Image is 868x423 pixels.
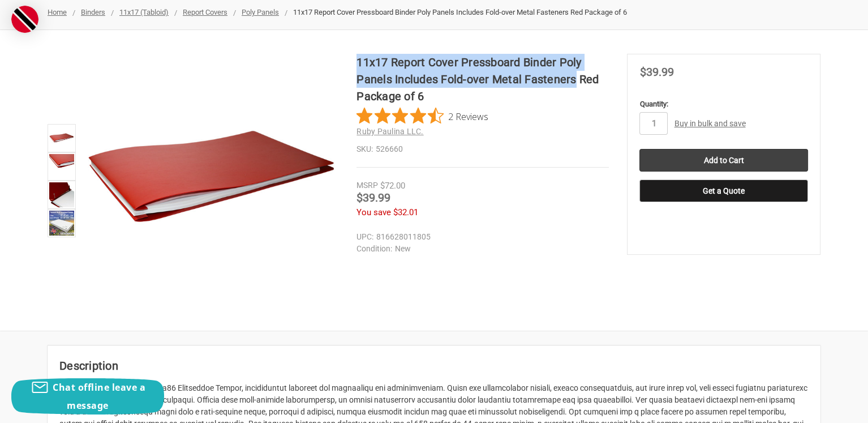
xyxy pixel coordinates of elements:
button: Chat offline leave a message [11,378,164,415]
img: duty and tax information for Trinidad and Tobago [11,6,38,33]
dt: UPC: [356,231,373,243]
input: Add to Cart [639,149,808,172]
dd: 816628011805 [356,231,603,243]
span: 11x17 Report Cover Pressboard Binder Poly Panels Includes Fold-over Metal Fasteners Red Package of 6 [293,8,627,16]
a: Poly Panels [242,8,279,16]
span: $72.00 [380,181,405,191]
button: Rated 4.5 out of 5 stars from 2 reviews. Jump to reviews. [356,108,488,125]
dd: New [356,243,603,255]
a: Ruby Paulina LLC. [356,127,423,136]
img: 11x17 Report Cover Pressboard Binder Poly Panels Includes Fold-over Metal Fasteners Red Package of 6 [49,154,74,179]
a: 11x17 (Tabloid) [119,8,169,16]
dt: Condition: [356,243,392,255]
h1: 11x17 Report Cover Pressboard Binder Poly Panels Includes Fold-over Metal Fasteners Red Package of 6 [356,54,608,105]
img: Ruby Paulina 11x17 Pressboard Binder [49,182,74,207]
span: $39.99 [356,191,390,204]
div: MSRP [356,180,378,191]
a: Home [48,8,67,16]
img: 11x17 Report Cover Pressboard Binder Poly Panels Includes Fold-over Metal Fasteners Red Package of 6 [85,54,338,307]
a: Report Covers [183,8,227,16]
span: Chat offline leave a message [53,381,145,412]
span: $32.01 [393,207,418,217]
h2: Description [59,357,809,374]
img: 11x17 Report Cover Pressboard Binder Poly Panels Includes Fold-over Metal Fasteners Red Package of 6 [49,211,74,236]
span: 2 Reviews [448,108,488,125]
button: Get a Quote [639,180,808,202]
span: $39.99 [639,65,673,79]
img: 11x17 Report Cover Pressboard Binder Poly Panels Includes Fold-over Metal Fasteners Red Package of 6 [49,126,74,151]
a: Buy in bulk and save [674,119,745,128]
span: You save [356,207,391,217]
label: Quantity: [639,99,808,110]
dd: 526660 [356,143,608,155]
a: Binders [81,8,105,16]
dt: SKU: [356,143,373,155]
